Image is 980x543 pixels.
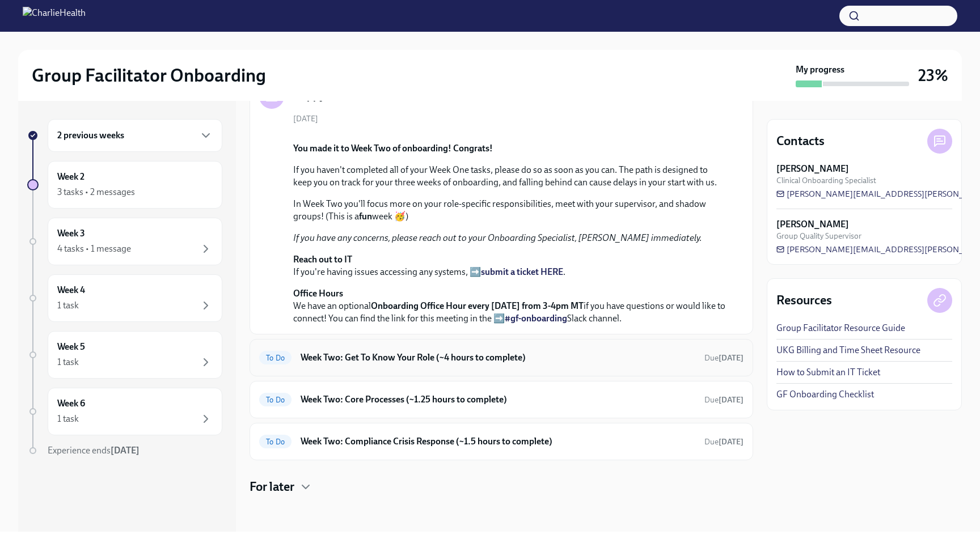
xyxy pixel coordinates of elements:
[293,254,352,265] strong: Reach out to IT
[704,353,744,363] span: Due
[776,388,874,401] a: GF Onboarding Checklist
[776,133,825,150] h4: Contacts
[704,395,744,405] span: Due
[27,388,222,435] a: Week 61 task
[57,341,85,353] h6: Week 5
[293,287,725,325] p: We have an optional if you have questions or would like to connect! You can find the link for thi...
[293,113,318,124] span: [DATE]
[293,232,702,243] em: If you have any concerns, please reach out to your Onboarding Specialist, [PERSON_NAME] immediately.
[371,300,584,311] strong: Onboarding Office Hour every [DATE] from 3-4pm MT
[57,171,85,183] h6: Week 2
[27,218,222,265] a: Week 34 tasks • 1 message
[57,356,79,368] div: 1 task
[57,284,85,296] h6: Week 4
[481,266,563,277] a: submit a ticket HERE
[250,478,294,495] h4: For later
[776,344,920,357] a: UKG Billing and Time Sheet Resource
[293,288,343,299] strong: Office Hours
[259,438,292,446] span: To Do
[293,143,493,154] strong: You made it to Week Two of onboarding! Congrats!
[918,65,948,86] h3: 23%
[57,227,85,240] h6: Week 3
[57,186,135,198] div: 3 tasks • 2 messages
[505,313,567,324] a: #gf-onboarding
[293,164,725,189] p: If you haven't completed all of your Week One tasks, please do so as soon as you can. The path is...
[776,218,849,231] strong: [PERSON_NAME]
[27,331,222,379] a: Week 51 task
[259,396,292,404] span: To Do
[704,394,744,405] span: September 16th, 2025 09:00
[48,119,222,152] div: 2 previous weeks
[111,445,140,456] strong: [DATE]
[776,231,861,241] span: Group Quality Supervisor
[704,353,744,363] span: September 16th, 2025 09:00
[250,478,753,495] div: For later
[57,129,124,142] h6: 2 previous weeks
[57,299,79,312] div: 1 task
[359,211,372,222] strong: fun
[776,292,832,309] h4: Resources
[23,7,86,25] img: CharlieHealth
[719,353,744,363] strong: [DATE]
[259,391,744,409] a: To DoWeek Two: Core Processes (~1.25 hours to complete)Due[DATE]
[776,322,905,334] a: Group Facilitator Resource Guide
[293,198,725,223] p: In Week Two you'll focus more on your role-specific responsibilities, meet with your supervisor, ...
[796,63,844,76] strong: My progress
[57,243,131,255] div: 4 tasks • 1 message
[259,349,744,367] a: To DoWeek Two: Get To Know Your Role (~4 hours to complete)Due[DATE]
[259,354,292,362] span: To Do
[301,351,695,364] h6: Week Two: Get To Know Your Role (~4 hours to complete)
[704,436,744,447] span: September 16th, 2025 09:00
[719,395,744,405] strong: [DATE]
[776,163,849,175] strong: [PERSON_NAME]
[704,437,744,447] span: Due
[259,432,744,451] a: To DoWeek Two: Compliance Crisis Response (~1.5 hours to complete)Due[DATE]
[32,64,266,87] h2: Group Facilitator Onboarding
[776,175,876,186] span: Clinical Onboarding Specialist
[57,397,85,410] h6: Week 6
[776,366,880,379] a: How to Submit an IT Ticket
[301,435,695,448] h6: Week Two: Compliance Crisis Response (~1.5 hours to complete)
[293,253,725,278] p: If you're having issues accessing any systems, ➡️ .
[27,161,222,209] a: Week 23 tasks • 2 messages
[301,393,695,406] h6: Week Two: Core Processes (~1.25 hours to complete)
[48,445,140,456] span: Experience ends
[27,274,222,322] a: Week 41 task
[57,413,79,425] div: 1 task
[719,437,744,447] strong: [DATE]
